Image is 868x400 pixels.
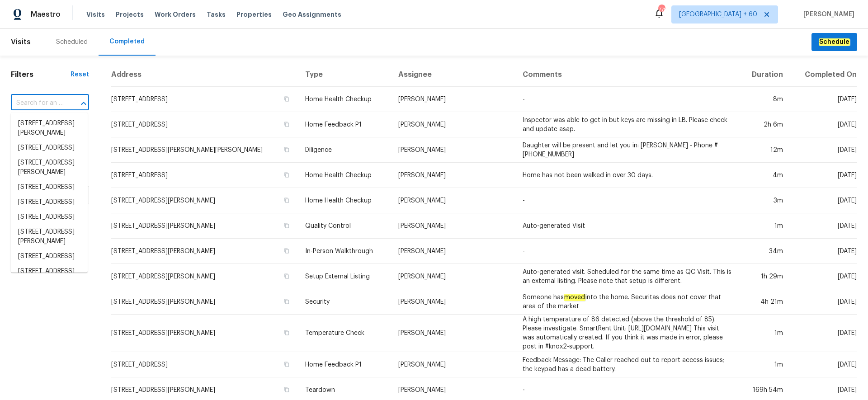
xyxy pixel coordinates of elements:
span: [PERSON_NAME] [800,10,854,19]
td: 2h 6m [740,112,791,137]
button: Copy Address [283,297,291,306]
button: Copy Address [283,272,291,280]
th: Type [298,63,392,87]
td: [STREET_ADDRESS][PERSON_NAME] [111,289,298,315]
button: Copy Address [283,196,291,204]
td: Home Feedback P1 [298,352,392,377]
li: [STREET_ADDRESS][PERSON_NAME] [11,264,88,288]
td: [STREET_ADDRESS][PERSON_NAME][PERSON_NAME] [111,137,298,163]
li: [STREET_ADDRESS] [11,141,88,155]
div: Completed [109,37,145,46]
td: [DATE] [790,264,857,289]
td: [DATE] [790,315,857,352]
td: 8m [740,87,791,112]
td: A high temperature of 86 detected (above the threshold of 85). Please investigate. SmartRent Unit... [515,315,739,352]
span: Properties [236,10,272,19]
td: 1h 29m [740,264,791,289]
button: Copy Address [283,329,291,337]
td: [PERSON_NAME] [391,352,515,377]
th: Address [111,63,298,87]
td: [PERSON_NAME] [391,112,515,137]
td: [DATE] [790,137,857,163]
td: [STREET_ADDRESS] [111,352,298,377]
td: Home Feedback P1 [298,112,392,137]
button: Copy Address [283,247,291,255]
th: Duration [740,63,791,87]
li: [STREET_ADDRESS][PERSON_NAME] [11,155,88,180]
td: In-Person Walkthrough [298,239,392,264]
td: [PERSON_NAME] [391,87,515,112]
td: Quality Control [298,213,392,239]
td: 1m [740,352,791,377]
th: Assignee [391,63,515,87]
td: 1m [740,315,791,352]
button: Copy Address [283,95,291,103]
td: Setup External Listing [298,264,392,289]
td: [STREET_ADDRESS] [111,87,298,112]
div: 778 [658,5,665,14]
td: Home Health Checkup [298,87,392,112]
span: Visits [11,32,31,52]
td: [PERSON_NAME] [391,239,515,264]
li: [STREET_ADDRESS][PERSON_NAME] [11,225,88,249]
td: [STREET_ADDRESS][PERSON_NAME] [111,264,298,289]
div: Scheduled [56,38,88,47]
td: Home Health Checkup [298,163,392,188]
td: Auto-generated Visit [515,213,739,239]
td: Security [298,289,392,315]
button: Copy Address [283,120,291,128]
td: [DATE] [790,87,857,112]
td: 1m [740,213,791,239]
li: [STREET_ADDRESS] [11,180,88,195]
td: - [515,87,739,112]
td: - [515,188,739,213]
span: Geo Assignments [283,10,341,19]
span: Tasks [207,11,226,18]
button: Schedule [811,33,857,52]
td: [PERSON_NAME] [391,163,515,188]
em: Schedule [819,38,850,46]
td: [STREET_ADDRESS] [111,163,298,188]
td: [STREET_ADDRESS][PERSON_NAME] [111,188,298,213]
td: [DATE] [790,112,857,137]
td: [DATE] [790,163,857,188]
td: Home has not been walked in over 30 days. [515,163,739,188]
td: [STREET_ADDRESS][PERSON_NAME] [111,239,298,264]
td: [PERSON_NAME] [391,315,515,352]
td: 3m [740,188,791,213]
input: Search for an address... [11,96,64,110]
span: [GEOGRAPHIC_DATA] + 60 [679,10,757,19]
td: [PERSON_NAME] [391,289,515,315]
button: Copy Address [283,171,291,179]
td: [PERSON_NAME] [391,213,515,239]
li: [STREET_ADDRESS] [11,249,88,264]
td: [DATE] [790,239,857,264]
td: Daughter will be present and let you in: [PERSON_NAME] - Phone # [PHONE_NUMBER] [515,137,739,163]
button: Close [77,97,90,110]
button: Copy Address [283,146,291,154]
button: Copy Address [283,386,291,394]
span: Projects [116,10,144,19]
td: Home Health Checkup [298,188,392,213]
button: Copy Address [283,360,291,368]
td: Inspector was able to get in but keys are missing in LB. Please check and update asap. [515,112,739,137]
td: [PERSON_NAME] [391,137,515,163]
td: Diligence [298,137,392,163]
td: [DATE] [790,188,857,213]
td: 4h 21m [740,289,791,315]
em: moved [564,294,585,301]
th: Comments [515,63,739,87]
li: [STREET_ADDRESS][PERSON_NAME] [11,116,88,141]
div: Reset [71,70,89,79]
td: [DATE] [790,352,857,377]
h1: Filters [11,70,71,79]
td: 34m [740,239,791,264]
td: Temperature Check [298,315,392,352]
td: - [515,239,739,264]
li: [STREET_ADDRESS] [11,210,88,225]
td: Someone has into the home. Securitas does not cover that area of the market [515,289,739,315]
th: Completed On [790,63,857,87]
td: 12m [740,137,791,163]
td: [STREET_ADDRESS] [111,112,298,137]
td: [STREET_ADDRESS][PERSON_NAME] [111,213,298,239]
